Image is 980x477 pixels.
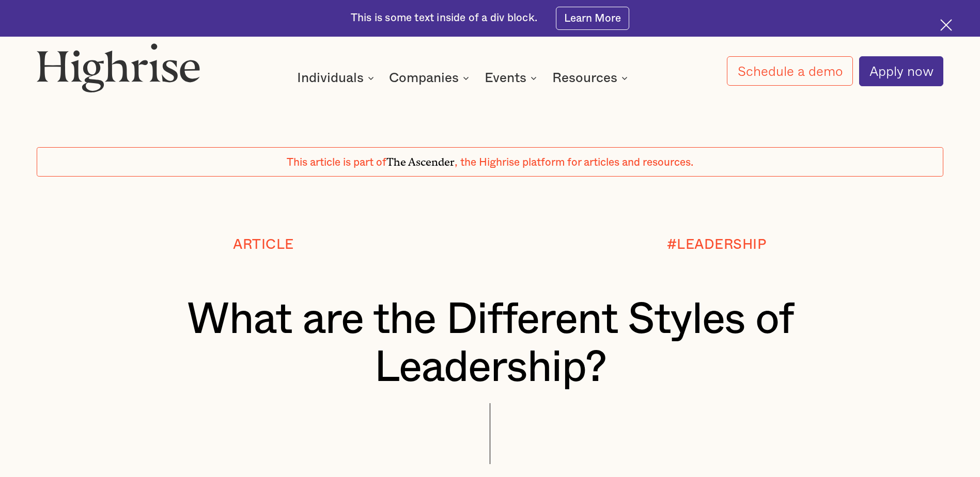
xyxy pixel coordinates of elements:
h1: What are the Different Styles of Leadership? [74,296,906,392]
img: Cross icon [940,19,952,31]
div: Individuals [297,72,377,84]
img: Highrise logo [37,43,200,92]
div: Companies [389,72,459,84]
div: Individuals [297,72,364,84]
div: This is some text inside of a div block. [351,11,537,25]
div: Resources [552,72,617,84]
div: Events [485,72,526,84]
a: Learn More [556,7,630,30]
div: #LEADERSHIP [667,237,767,252]
div: Events [485,72,540,84]
span: The Ascender [386,153,455,166]
div: Article [233,237,294,252]
a: Apply now [859,56,943,86]
div: Companies [389,72,472,84]
span: This article is part of [287,157,386,168]
span: , the Highrise platform for articles and resources. [455,157,693,168]
div: Resources [552,72,631,84]
a: Schedule a demo [727,56,852,86]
